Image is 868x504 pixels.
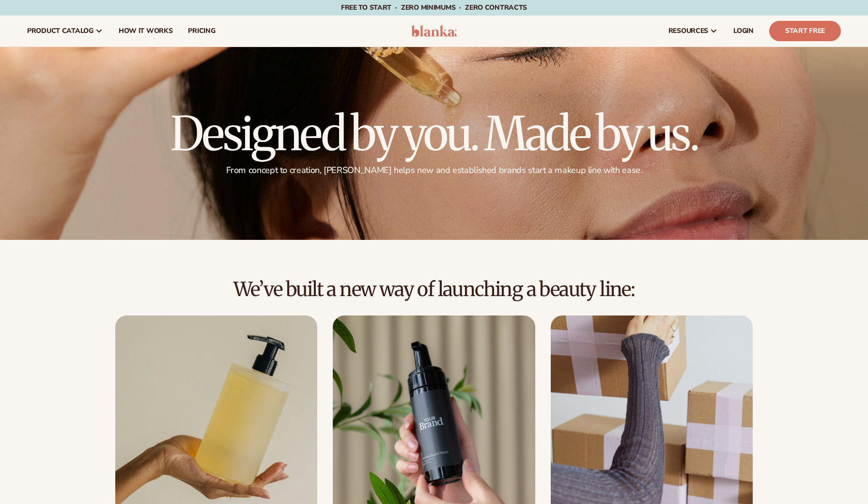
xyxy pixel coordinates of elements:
a: pricing [180,16,223,47]
a: resources [661,16,726,47]
a: product catalog [19,16,111,47]
p: From concept to creation, [PERSON_NAME] helps new and established brands start a makeup line with... [170,165,697,176]
span: resources [668,27,708,35]
span: How It Works [119,27,173,35]
span: LOGIN [733,27,754,35]
img: logo [411,25,457,37]
a: How It Works [111,16,181,47]
a: Start Free [769,21,841,41]
h2: We’ve built a new way of launching a beauty line: [27,279,841,300]
h1: Designed by you. Made by us. [170,110,697,157]
span: pricing [188,27,215,35]
a: LOGIN [726,16,761,47]
span: Free to start · ZERO minimums · ZERO contracts [341,3,527,12]
span: product catalog [27,27,93,35]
